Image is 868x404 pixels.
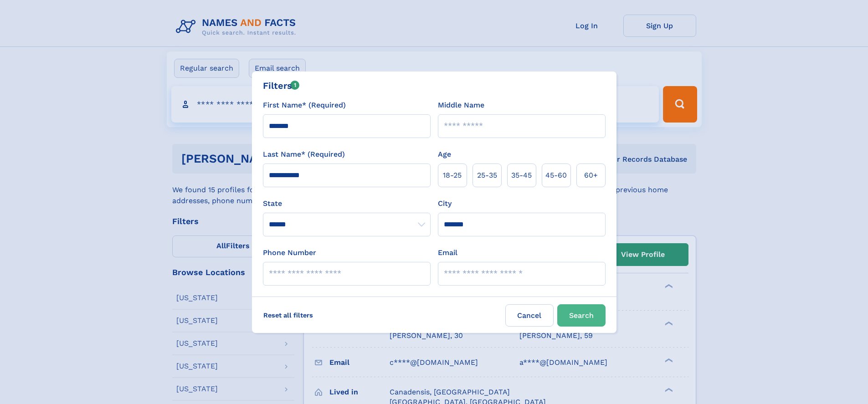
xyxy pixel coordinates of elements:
span: 35‑45 [511,170,532,181]
label: Phone Number [263,247,316,258]
label: City [438,198,452,209]
label: Email [438,247,457,258]
label: First Name* (Required) [263,100,346,111]
label: State [263,198,431,209]
span: 45‑60 [545,170,567,181]
span: 18‑25 [443,170,462,181]
label: Last Name* (Required) [263,149,345,160]
label: Cancel [505,304,554,327]
div: Filters [263,79,300,92]
label: Reset all filters [257,304,319,326]
span: 60+ [584,170,598,181]
button: Search [557,304,606,327]
span: 25‑35 [477,170,497,181]
label: Middle Name [438,100,484,111]
label: Age [438,149,451,160]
